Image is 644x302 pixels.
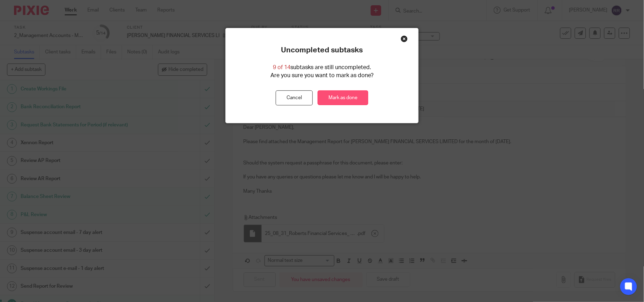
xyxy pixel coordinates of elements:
[273,65,290,70] span: 9 of 14
[401,35,408,42] div: Close this dialog window
[273,64,371,72] p: subtasks are still uncompleted.
[281,46,363,55] p: Uncompleted subtasks
[276,90,313,105] button: Cancel
[318,90,368,105] a: Mark as done
[270,72,374,80] p: Are you sure you want to mark as done?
